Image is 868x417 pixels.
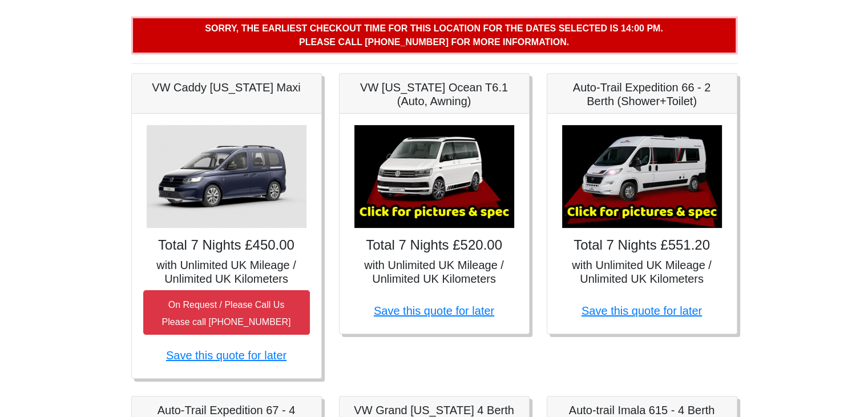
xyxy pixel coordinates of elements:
button: On Request / Please Call UsPlease call [PHONE_NUMBER] [143,290,310,335]
h5: with Unlimited UK Mileage / Unlimited UK Kilometers [559,258,725,286]
h5: Auto-trail Imala 615 - 4 Berth [559,403,725,417]
b: Sorry, the earliest checkout time for this location for the dates selected is 14:00 pm. Please ca... [205,23,663,47]
small: On Request / Please Call Us Please call [PHONE_NUMBER] [162,300,291,327]
h5: with Unlimited UK Mileage / Unlimited UK Kilometers [351,258,518,286]
h4: Total 7 Nights £450.00 [143,237,310,254]
img: VW California Ocean T6.1 (Auto, Awning) [354,125,514,228]
a: Save this quote for later [582,304,702,317]
h4: Total 7 Nights £551.20 [559,237,725,254]
h5: VW Caddy [US_STATE] Maxi [143,81,310,94]
h5: with Unlimited UK Mileage / Unlimited UK Kilometers [143,258,310,286]
a: Save this quote for later [374,304,494,317]
h5: VW Grand [US_STATE] 4 Berth [351,403,518,417]
img: Auto-Trail Expedition 66 - 2 Berth (Shower+Toilet) [562,125,722,228]
h5: VW [US_STATE] Ocean T6.1 (Auto, Awning) [351,81,518,108]
a: Save this quote for later [166,349,286,362]
img: VW Caddy California Maxi [147,125,306,228]
h5: Auto-Trail Expedition 66 - 2 Berth (Shower+Toilet) [559,81,725,108]
h4: Total 7 Nights £520.00 [351,237,518,254]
